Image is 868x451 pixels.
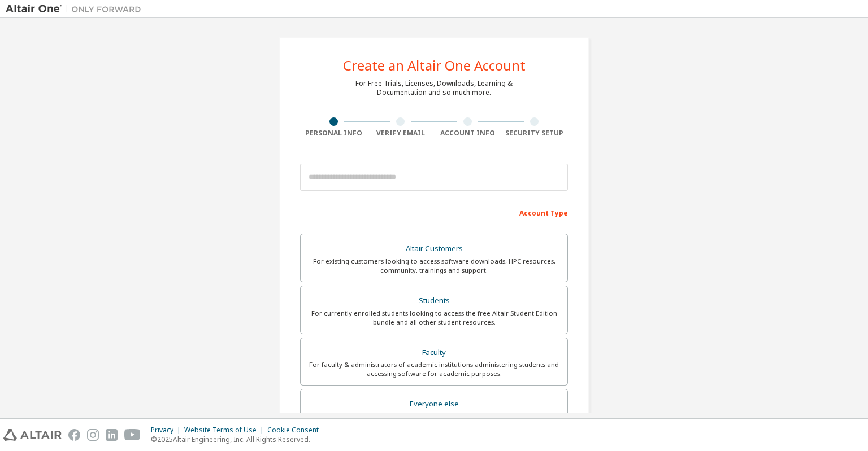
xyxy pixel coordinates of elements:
div: For existing customers looking to access software downloads, HPC resources, community, trainings ... [307,257,561,275]
div: For Free Trials, Licenses, Downloads, Learning & Documentation and so much more. [355,79,513,97]
img: youtube.svg [124,429,141,441]
div: Website Terms of Use [184,426,267,435]
div: Account Info [434,129,501,138]
p: © 2025 Altair Engineering, Inc. All Rights Reserved. [151,435,325,444]
div: Altair Customers [307,241,561,257]
div: Privacy [151,426,184,435]
div: Everyone else [307,396,561,412]
div: For individuals, businesses and everyone else looking to try Altair software and explore our prod... [307,412,561,430]
div: Security Setup [501,129,568,138]
img: instagram.svg [87,429,99,441]
div: Students [307,293,561,309]
div: For faculty & administrators of academic institutions administering students and accessing softwa... [307,360,561,378]
div: Create an Altair One Account [343,59,526,72]
div: Verify Email [367,129,435,138]
img: linkedin.svg [106,429,118,441]
img: Altair One [6,3,147,15]
img: facebook.svg [68,429,80,441]
div: Account Type [300,203,568,221]
div: Cookie Consent [267,426,325,435]
img: altair_logo.svg [3,429,62,441]
div: For currently enrolled students looking to access the free Altair Student Edition bundle and all ... [307,309,561,327]
div: Faculty [307,345,561,361]
div: Personal Info [300,129,367,138]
